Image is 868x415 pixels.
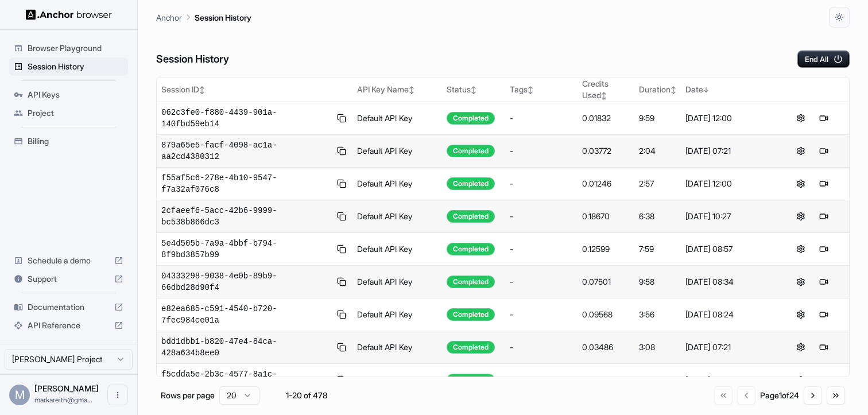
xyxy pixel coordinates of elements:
[639,178,676,189] div: 2:57
[510,243,573,255] div: -
[28,301,110,313] span: Documentation
[195,11,251,24] p: Session History
[447,177,495,190] div: Completed
[639,211,676,222] div: 6:38
[161,238,330,261] span: 5e4d505b-7a9a-4bbf-b794-8f9bd3857b99
[9,298,128,316] div: Documentation
[161,139,330,162] span: 879a65e5-facf-4098-ac1a-aa2cd4380312
[409,86,414,94] span: ↕
[156,11,182,24] p: Anchor
[28,320,110,331] span: API Reference
[26,9,112,20] img: Anchor Logo
[28,135,123,147] span: Billing
[156,51,229,68] h6: Session History
[352,364,442,397] td: Default API Key
[582,113,630,124] div: 0.01832
[447,210,495,223] div: Completed
[28,107,123,119] span: Project
[161,270,330,293] span: 04333298-9038-4e0b-89b9-66dbd28d90f4
[685,276,771,288] div: [DATE] 08:34
[447,276,495,288] div: Completed
[161,390,215,401] p: Rows per page
[156,11,251,24] nav: breadcrumb
[9,39,128,57] div: Browser Playground
[639,145,676,157] div: 2:04
[28,255,110,266] span: Schedule a demo
[510,342,573,353] div: -
[639,84,676,95] div: Duration
[28,273,110,285] span: Support
[28,42,123,54] span: Browser Playground
[447,243,495,255] div: Completed
[685,145,771,157] div: [DATE] 07:21
[352,266,442,298] td: Default API Key
[9,270,128,288] div: Support
[797,51,850,68] button: End All
[447,145,495,157] div: Completed
[510,84,573,95] div: Tags
[471,86,476,94] span: ↕
[685,243,771,255] div: [DATE] 08:57
[9,104,128,122] div: Project
[161,336,330,359] span: bdd1dbb1-b820-47e4-84ca-428a634b8ee0
[9,57,128,76] div: Session History
[9,316,128,335] div: API Reference
[685,309,771,320] div: [DATE] 08:24
[107,385,128,405] button: Open menu
[352,168,442,200] td: Default API Key
[28,89,123,100] span: API Keys
[9,251,128,270] div: Schedule a demo
[582,374,630,386] div: 0.05782
[582,211,630,222] div: 0.18670
[278,390,335,401] div: 1-20 of 478
[510,309,573,320] div: -
[161,172,330,195] span: f55af5c6-278e-4b10-9547-f7a32af076c8
[510,145,573,157] div: -
[685,113,771,124] div: [DATE] 12:00
[528,86,533,94] span: ↕
[639,309,676,320] div: 3:56
[685,342,771,353] div: [DATE] 07:21
[447,374,495,386] div: Completed
[161,369,330,391] span: f5cdda5e-2b3c-4577-8a1c-35a146dc897d
[685,211,771,222] div: [DATE] 10:27
[639,113,676,124] div: 9:59
[357,84,437,95] div: API Key Name
[9,132,128,150] div: Billing
[352,233,442,266] td: Default API Key
[447,308,495,321] div: Completed
[703,86,709,94] span: ↓
[9,385,30,405] div: M
[352,102,442,135] td: Default API Key
[352,200,442,233] td: Default API Key
[447,84,501,95] div: Status
[582,178,630,189] div: 0.01246
[9,86,128,104] div: API Keys
[510,113,573,124] div: -
[161,303,330,326] span: e82ea685-c591-4540-b720-7fec984ce01a
[161,107,330,130] span: 062c3fe0-f880-4439-901a-140fbd59eb14
[639,342,676,353] div: 3:08
[582,78,630,101] div: Credits Used
[685,374,771,386] div: [DATE] 06:27
[161,84,348,95] div: Session ID
[199,86,205,94] span: ↕
[352,298,442,331] td: Default API Key
[639,276,676,288] div: 9:58
[582,145,630,157] div: 0.03772
[447,112,495,125] div: Completed
[639,243,676,255] div: 7:59
[582,342,630,353] div: 0.03486
[510,178,573,189] div: -
[601,91,607,100] span: ↕
[671,86,676,94] span: ↕
[582,309,630,320] div: 0.09568
[685,178,771,189] div: [DATE] 12:00
[760,390,799,401] div: Page 1 of 24
[510,276,573,288] div: -
[685,84,771,95] div: Date
[28,61,123,72] span: Session History
[352,135,442,168] td: Default API Key
[639,374,676,386] div: 2:35
[510,374,573,386] div: -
